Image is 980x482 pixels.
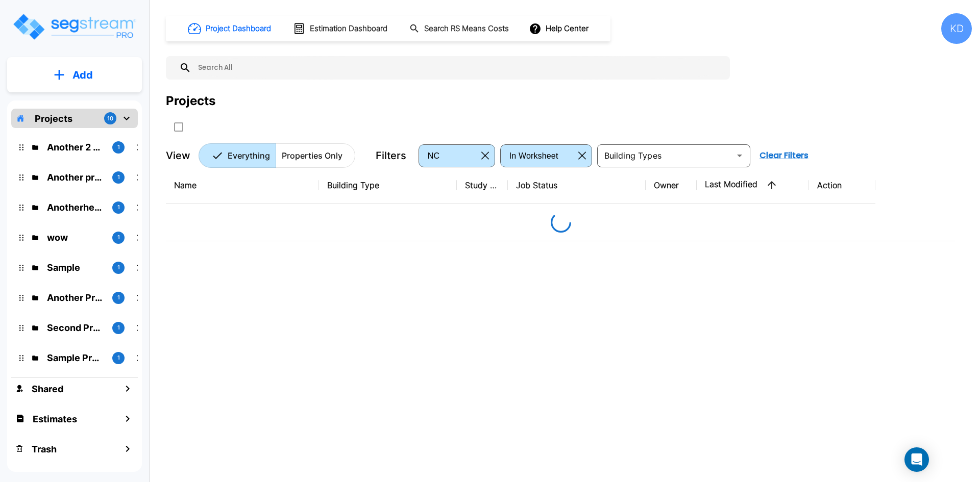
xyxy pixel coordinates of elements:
p: Anotherher one [47,200,104,214]
th: Owner [646,167,697,204]
button: Clear Filters [755,145,813,166]
p: Sample Project [47,351,104,365]
p: Second Project [47,321,104,335]
div: Select [502,141,574,170]
p: Add [72,67,93,83]
button: Add [7,60,142,90]
p: 1 [117,323,120,332]
button: Project Dashboard [184,17,277,40]
p: View [166,148,190,163]
h1: Search RS Means Costs [424,23,509,35]
p: 1 [117,173,120,182]
button: Search RS Means Costs [405,19,514,39]
th: Job Status [508,167,646,204]
th: Study Type [457,167,508,204]
p: 1 [117,263,120,272]
h1: Estimation Dashboard [310,23,387,35]
button: Estimation Dashboard [289,18,393,39]
div: Platform [199,143,355,168]
input: Search All [191,56,725,80]
p: Another project [47,170,104,184]
h1: Project Dashboard [206,23,271,35]
button: Help Center [527,19,593,38]
p: wow [47,231,104,244]
h1: Trash [32,442,57,456]
p: Another Project 2 [47,291,104,305]
th: Last Modified [697,167,809,204]
div: KD [941,13,972,44]
button: Everything [199,143,276,168]
p: 1 [117,143,120,151]
h1: Estimates [33,412,77,426]
th: Action [809,167,875,204]
th: Name [166,167,319,204]
p: Properties Only [282,149,342,162]
p: Sample [47,261,104,274]
p: Projects [35,112,72,125]
p: 1 [117,353,120,362]
p: 1 [117,293,120,302]
th: Building Type [319,167,457,204]
button: Open [732,148,747,163]
img: Logo [12,12,137,41]
p: 10 [107,114,113,123]
div: Open Intercom Messenger [904,447,929,472]
button: SelectAll [168,117,189,137]
p: Another 2 project [47,140,104,154]
p: Filters [376,148,406,163]
button: Properties Only [276,143,355,168]
p: 1 [117,203,120,212]
div: Select [421,141,477,170]
h1: Shared [32,382,63,396]
p: 1 [117,233,120,242]
input: Building Types [600,148,730,163]
p: Everything [228,149,270,162]
div: Projects [166,92,215,110]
